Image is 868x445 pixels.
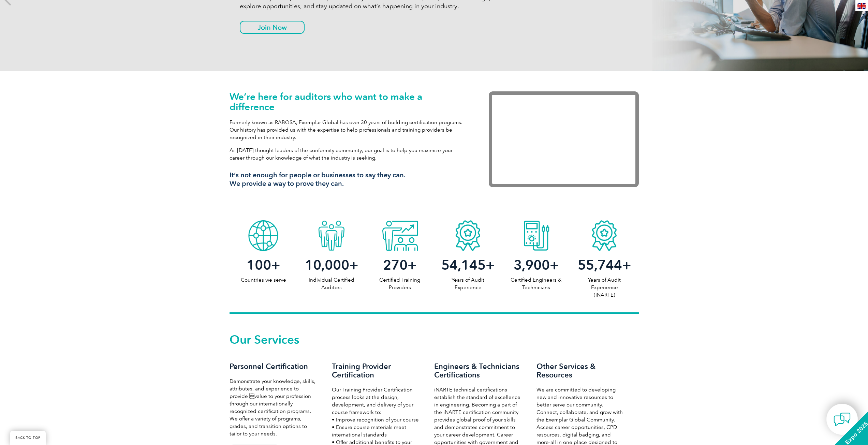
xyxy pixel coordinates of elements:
[230,259,298,270] h2: +
[366,276,434,291] p: Certified Training Providers
[441,257,486,273] span: 54,145
[247,257,271,273] span: 100
[570,259,638,270] h2: +
[834,411,851,428] img: contact-chat.png
[297,276,366,291] p: Individual Certified Auditors
[230,147,468,162] p: As [DATE] thought leaders of the conformity community, our goal is to help you maximize your care...
[230,377,318,437] p: Demonstrate your knowledge, skills, attributes, and experience to provide value to your professi...
[240,21,305,34] a: Join Now
[502,259,570,270] h2: +
[332,362,421,379] h3: Training Provider Certification
[10,431,46,445] a: BACK TO TOP
[434,276,502,291] p: Years of Audit Experience
[578,257,622,273] span: 55,744
[230,119,468,141] p: Formerly known as RABQSA, Exemplar Global has over 30 years of building certification programs. O...
[536,362,625,379] h3: Other Services & Resources
[230,276,298,284] p: Countries we serve
[366,259,434,270] h2: +
[305,257,349,273] span: 10,000
[489,91,639,187] iframe: Exemplar Global: Working together to make a difference
[434,362,523,379] h3: Engineers & Technicians Certifications
[230,362,318,371] h3: Personnel Certification
[383,257,408,273] span: 270
[570,276,638,299] p: Years of Audit Experience (iNARTE)
[857,3,866,9] img: en
[297,259,366,270] h2: +
[434,259,502,270] h2: +
[230,334,639,345] h2: Our Services
[502,276,570,291] p: Certified Engineers & Technicians
[230,91,468,112] h1: We’re here for auditors who want to make a difference
[230,171,468,188] h3: It’s not enough for people or businesses to say they can. We provide a way to prove they can.
[514,257,550,273] span: 3,900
